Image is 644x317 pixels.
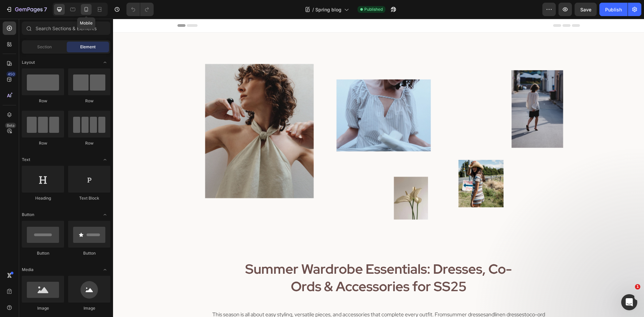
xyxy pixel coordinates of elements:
[6,71,16,77] div: 450
[22,267,34,273] span: Media
[44,5,47,13] p: 7
[22,59,35,65] span: Layout
[599,3,628,16] button: Publish
[68,98,110,104] div: Row
[22,140,64,146] div: Row
[22,98,64,104] div: Row
[98,291,433,311] p: This season is all about easy styling, versatile pieces, and accessories that complete every outf...
[68,140,110,146] div: Row
[621,294,637,310] iframe: Intercom live chat
[100,264,110,275] span: Toggle open
[100,154,110,165] span: Toggle open
[22,250,64,256] div: Button
[22,21,110,35] input: Search Sections & Elements
[80,44,96,50] span: Element
[364,6,383,12] span: Published
[22,157,30,163] span: Text
[68,305,110,311] div: Image
[381,292,411,299] a: linen dresses
[113,19,644,317] iframe: Design area
[315,6,341,13] span: Spring blog
[3,3,50,16] button: 7
[334,292,373,299] a: summer dresses
[605,6,622,13] div: Publish
[100,209,110,220] span: Toggle open
[22,195,64,201] div: Heading
[126,3,154,16] div: Undo/Redo
[68,250,110,256] div: Button
[100,57,110,68] span: Toggle open
[22,212,34,218] span: Button
[635,284,640,289] span: 1
[312,6,314,13] span: /
[580,7,591,12] span: Save
[68,195,110,201] div: Text Block
[575,3,597,16] button: Save
[22,305,64,311] div: Image
[132,241,399,276] a: Summer Wardrobe Essentials: Dresses, Co-Ords & Accessories for SS25
[5,123,16,128] div: Beta
[37,44,52,50] span: Section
